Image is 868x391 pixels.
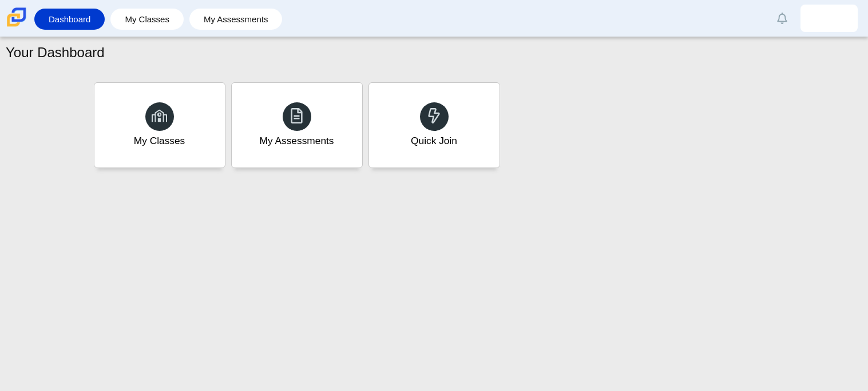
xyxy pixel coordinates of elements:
div: My Assessments [260,134,334,148]
img: julio.medina.tc7Nxk [820,9,838,27]
a: My Classes [116,9,178,30]
a: My Assessments [195,9,277,30]
a: Carmen School of Science & Technology [5,21,29,31]
a: My Classes [94,82,225,168]
img: Carmen School of Science & Technology [5,5,29,29]
a: Quick Join [368,82,500,168]
h1: Your Dashboard [6,43,105,62]
a: Dashboard [40,9,99,30]
div: Quick Join [411,134,457,148]
a: julio.medina.tc7Nxk [800,5,858,32]
a: My Assessments [231,82,363,168]
a: Alerts [770,6,795,31]
div: My Classes [134,134,185,148]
